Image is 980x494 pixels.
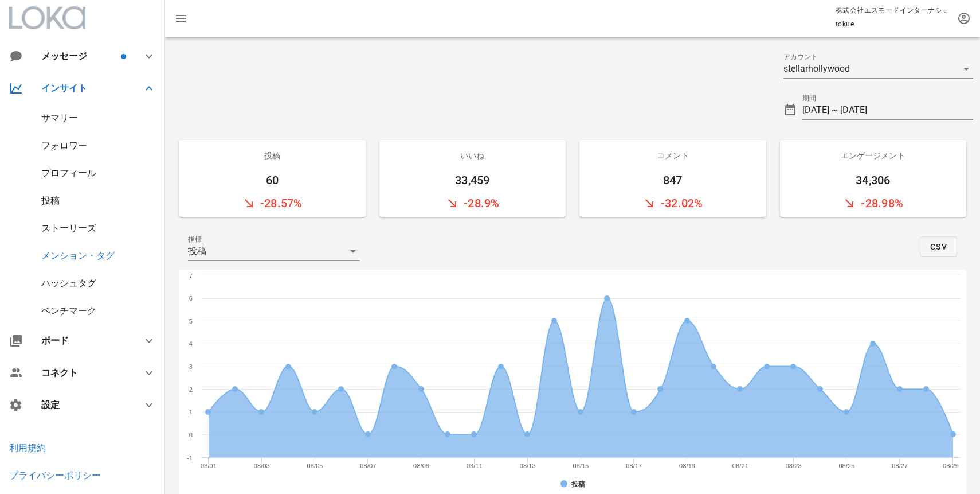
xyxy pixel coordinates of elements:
text: 0 [189,431,193,438]
div: ボード [41,335,128,346]
p: 株式会社エスモードインターナショナル [836,5,950,16]
a: メンション・タグ [41,250,115,261]
tspan: 投稿 [571,480,586,488]
a: ベンチマーク [41,305,96,316]
text: 08/01 [201,462,217,469]
text: 08/21 [732,462,748,469]
text: 08/03 [254,462,270,469]
span: バッジ [121,54,126,59]
div: メッセージ [41,50,119,61]
text: 08/19 [679,462,695,469]
a: ストーリーズ [41,223,96,234]
text: 4 [189,340,193,347]
a: フォロワー [41,140,87,151]
div: コネクト [41,367,128,378]
text: 08/13 [520,462,536,469]
div: インサイト [41,83,128,94]
a: 利用規約 [9,442,46,453]
div: -28.98% [780,189,967,217]
div: 33,459 [379,171,566,189]
text: 08/29 [943,462,959,469]
text: 7 [189,273,193,279]
a: プロフィール [41,168,96,178]
text: 1 [189,409,193,415]
text: 08/23 [786,462,802,469]
text: 08/09 [413,462,429,469]
div: 847 [579,171,766,189]
div: 投稿 [179,140,366,171]
a: 投稿 [41,195,60,206]
div: いいね [379,140,566,171]
text: 08/25 [838,462,854,469]
div: アカウントstellarhollywood [783,60,974,78]
text: 08/05 [307,462,323,469]
div: 60 [179,171,366,189]
a: ハッシュタグ [41,278,96,289]
text: 3 [189,363,193,370]
text: 2 [189,386,193,393]
div: コメント [579,140,766,171]
text: 08/15 [573,462,589,469]
text: -1 [187,454,193,461]
div: -28.9% [379,189,566,217]
div: エンゲージメント [780,140,967,171]
a: サマリー [41,112,78,123]
text: 08/27 [892,462,908,469]
div: stellarhollywood [783,64,850,74]
text: 5 [189,318,193,325]
span: CSV [930,242,947,251]
a: プライバシーポリシー [9,470,101,481]
text: 08/11 [467,462,483,469]
text: 08/07 [360,462,376,469]
div: 設定 [41,399,128,410]
div: -28.57% [179,189,366,217]
button: CSV [920,236,957,257]
p: tokue [836,18,950,30]
div: 34,306 [780,171,967,189]
text: 08/17 [626,462,642,469]
text: 6 [189,295,193,302]
div: 投稿 [188,246,206,256]
div: -32.02% [579,189,766,217]
div: 指標投稿 [188,242,360,260]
